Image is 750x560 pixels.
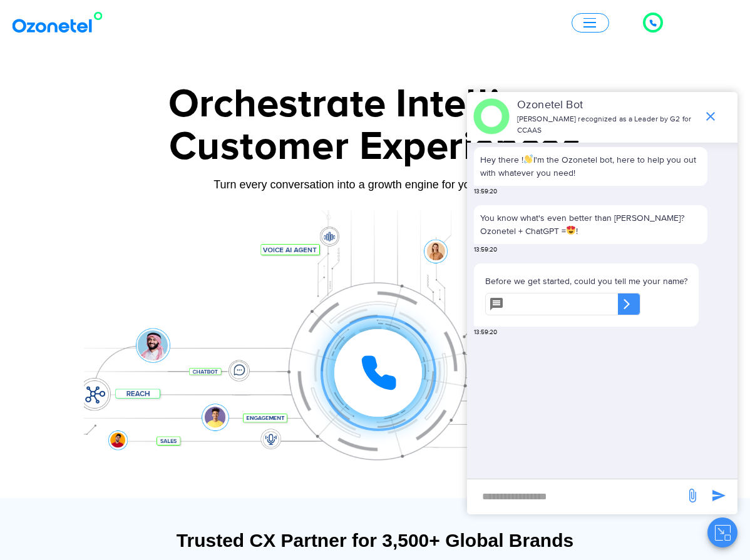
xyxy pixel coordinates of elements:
[707,517,737,547] button: Close chat
[480,153,701,180] p: Hey there ! I'm the Ozonetel bot, here to help you out with whatever you need!
[706,483,731,508] span: send message
[84,178,666,191] div: Turn every conversation into a growth engine for your enterprise.
[84,117,666,177] div: Customer Experiences
[84,84,666,125] div: Orchestrate Intelligent
[567,226,575,235] img: 😍
[698,104,723,129] span: end chat or minimize
[90,529,660,551] div: Trusted CX Partner for 3,500+ Global Brands
[517,97,697,114] p: Ozonetel Bot
[680,483,705,508] span: send message
[524,155,533,163] img: 👋
[474,328,497,337] span: 13:59:20
[474,245,497,255] span: 13:59:20
[517,114,697,136] p: [PERSON_NAME] recognized as a Leader by G2 for CCAAS
[473,486,679,508] div: new-msg-input
[473,98,510,135] img: header
[474,187,497,196] span: 13:59:20
[480,211,701,238] p: You know what's even better than [PERSON_NAME]? Ozonetel + ChatGPT = !
[485,275,687,288] p: Before we get started, could you tell me your name?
